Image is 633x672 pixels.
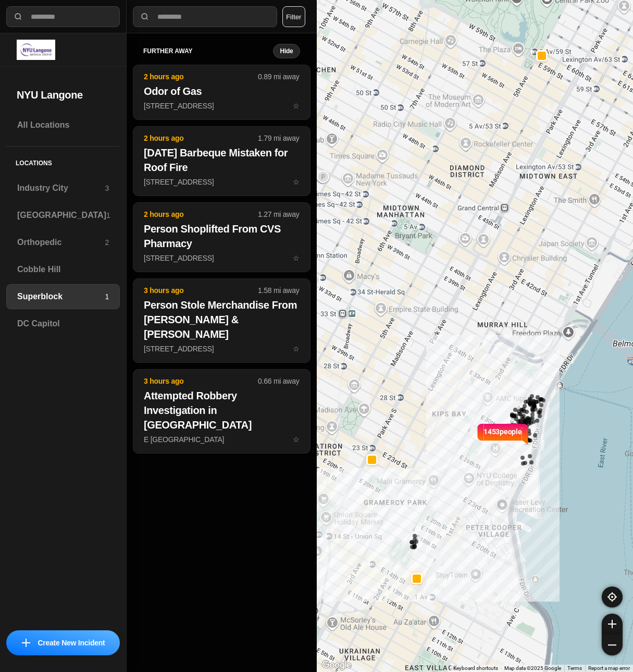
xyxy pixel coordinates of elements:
h2: Person Stole Merchandise From [PERSON_NAME] & [PERSON_NAME] [144,298,300,341]
img: recenter [607,592,617,602]
h3: Superblock [17,290,105,303]
p: 1.27 mi away [258,209,299,219]
h3: All Locations [17,119,109,131]
img: notch [522,422,530,445]
a: All Locations [6,113,120,138]
span: star [293,102,300,110]
p: 3 hours ago [144,376,258,386]
a: 2 hours ago1.79 mi away[DATE] Barbeque Mistaken for Roof Fire[STREET_ADDRESS]star [133,177,311,186]
a: [GEOGRAPHIC_DATA]1 [6,203,120,228]
p: 2 hours ago [144,71,258,82]
img: search [140,11,150,22]
span: star [293,178,300,186]
h2: Odor of Gas [144,84,300,99]
p: E [GEOGRAPHIC_DATA] [144,434,300,445]
button: 3 hours ago0.66 mi awayAttempted Robbery Investigation in [GEOGRAPHIC_DATA]E [GEOGRAPHIC_DATA]star [133,369,311,454]
a: DC Capitol [6,311,120,336]
h3: Cobble Hill [17,263,109,276]
p: [STREET_ADDRESS] [144,344,300,354]
button: 2 hours ago1.27 mi awayPerson Shoplifted From CVS Pharmacy[STREET_ADDRESS]star [133,202,311,272]
a: Orthopedic2 [6,230,120,255]
button: 2 hours ago0.89 mi awayOdor of Gas[STREET_ADDRESS]star [133,65,311,120]
h2: [DATE] Barbeque Mistaken for Roof Fire [144,145,300,175]
a: 3 hours ago0.66 mi awayAttempted Robbery Investigation in [GEOGRAPHIC_DATA]E [GEOGRAPHIC_DATA]star [133,435,311,444]
small: Hide [280,47,293,55]
p: 0.89 mi away [258,71,299,82]
p: 3 [105,183,109,193]
a: 2 hours ago1.27 mi awayPerson Shoplifted From CVS Pharmacy[STREET_ADDRESS]star [133,253,311,262]
a: Report a map error [588,665,630,671]
h3: Industry City [17,182,105,194]
button: Keyboard shortcuts [453,665,498,672]
button: Filter [282,6,305,27]
h2: Person Shoplifted From CVS Pharmacy [144,222,300,251]
button: Hide [273,44,300,58]
p: 2 [105,237,109,248]
span: star [293,345,300,353]
h3: Orthopedic [17,236,105,249]
img: zoom-in [608,620,616,628]
h3: DC Capitol [17,317,109,330]
button: recenter [602,587,623,607]
img: icon [22,639,30,647]
h5: further away [143,47,273,55]
img: Google [319,658,354,672]
p: [STREET_ADDRESS] [144,177,300,187]
img: logo [17,40,55,60]
img: search [13,11,23,22]
a: 3 hours ago1.58 mi awayPerson Stole Merchandise From [PERSON_NAME] & [PERSON_NAME][STREET_ADDRESS... [133,344,311,353]
button: 2 hours ago1.79 mi away[DATE] Barbeque Mistaken for Roof Fire[STREET_ADDRESS]star [133,126,311,196]
p: 1.79 mi away [258,133,299,143]
button: zoom-in [602,614,623,634]
p: 3 hours ago [144,285,258,296]
a: 2 hours ago0.89 mi awayOdor of Gas[STREET_ADDRESS]star [133,101,311,110]
button: iconCreate New Incident [6,630,120,655]
img: zoom-out [608,641,616,649]
p: 0.66 mi away [258,376,299,386]
button: zoom-out [602,634,623,655]
a: Terms (opens in new tab) [567,665,582,671]
p: Create New Incident [38,638,105,648]
a: Cobble Hill [6,257,120,282]
p: [STREET_ADDRESS] [144,253,300,263]
span: star [293,435,300,444]
h5: Locations [6,146,120,176]
p: 1.58 mi away [258,285,299,296]
a: Superblock1 [6,284,120,309]
p: 1453 people [483,426,522,449]
p: 2 hours ago [144,133,258,143]
span: Map data ©2025 Google [504,665,561,671]
p: 2 hours ago [144,209,258,219]
img: notch [476,422,483,445]
a: Industry City3 [6,176,120,201]
p: 1 [106,210,110,221]
span: star [293,254,300,262]
h3: [GEOGRAPHIC_DATA] [17,209,106,222]
h2: Attempted Robbery Investigation in [GEOGRAPHIC_DATA] [144,388,300,432]
p: [STREET_ADDRESS] [144,101,300,111]
a: Open this area in Google Maps (opens a new window) [319,658,354,672]
h2: NYU Langone [17,88,109,102]
button: 3 hours ago1.58 mi awayPerson Stole Merchandise From [PERSON_NAME] & [PERSON_NAME][STREET_ADDRESS... [133,278,311,363]
p: 1 [105,291,109,302]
